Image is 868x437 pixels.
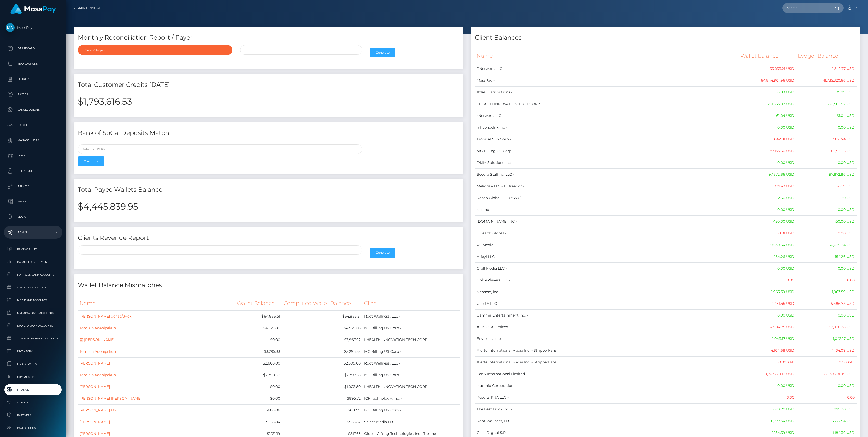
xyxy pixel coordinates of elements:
span: Clients [6,399,60,405]
td: -8,735,320.66 USD [796,75,857,87]
a: Dashboard [4,42,62,55]
h4: Total Payee Wallets Balance [78,185,460,194]
td: 327.43 USD [739,180,796,192]
span: Link Services [6,361,60,367]
h4: Total Customer Credits [DATE] [78,80,460,89]
td: Atlas Distributions - [475,87,739,98]
td: 761,565.97 USD [739,98,796,110]
span: Finance [6,387,60,393]
td: Alerte International Media Inc. - StripperFans [475,357,739,368]
p: Payees [6,91,60,98]
td: 15,642.81 USD [739,133,796,145]
td: DMM Solutions Inc - [475,157,739,169]
td: I HEALTH INNOVATION TECH CORP - [475,98,739,110]
a: Tomisin Adenipekun [80,326,116,330]
h4: Client Balances [475,33,857,42]
td: ICF Technology, Inc. - [362,393,460,404]
td: 82,531.15 USD [796,145,857,157]
th: Client [362,296,460,310]
td: 0.00 USD [739,204,796,216]
td: 58.01 USD [739,227,796,239]
td: Secure Staffing LLC - [475,169,739,180]
td: 879.20 USD [739,404,796,415]
a: Payer Logos [4,422,62,433]
td: 97,872.86 USD [796,169,857,180]
td: $3,294.53 [282,346,362,357]
p: Batches [6,121,60,129]
td: $0.00 [235,381,282,393]
td: 87,155.30 USD [739,145,796,157]
th: Wallet Balance [235,296,282,310]
td: Arieyl LLC - [475,251,739,263]
td: 8,539,791.99 USD [796,368,857,380]
a: JustWallet Bank Accounts [4,333,62,344]
td: 2.30 USD [739,192,796,204]
a: Pricing Rules [4,244,62,255]
td: $4,529.80 [235,322,282,334]
td: 52,938.28 USD [796,321,857,333]
td: Gold4Players LLC - [475,274,739,286]
td: Kul Inc. - [475,204,739,216]
td: 154.26 USD [796,251,857,263]
h4: Monthly Reconciliation Report / Payer [78,33,460,42]
p: Search [6,213,60,221]
td: Alua USA Limited - [475,321,739,333]
td: Fenix International Limited - [475,368,739,380]
a: 莹 [PERSON_NAME] [80,337,115,342]
td: $64,886.51 [235,310,282,322]
a: MCB Bank Accounts [4,295,62,306]
h2: $1,793,616.53 [78,96,460,107]
td: $64,885.51 [282,310,362,322]
div: Choose Payer [84,48,221,52]
td: 1,963.59 USD [739,286,796,298]
td: I HEALTH INNOVATION TECH CORP - [362,334,460,346]
button: Compute [78,156,104,166]
td: 0.00 USD [739,157,796,169]
td: 0.00 [796,392,857,404]
td: Select Media LLC - [362,416,460,428]
td: 0.00 [739,274,796,286]
a: Finance [4,384,62,395]
th: Name [475,49,739,63]
td: MG Billing US Corp - [362,346,460,357]
button: Choose Payer [78,45,232,55]
td: 0.00 USD [739,310,796,321]
td: Cre8 Media LLC - [475,263,739,274]
td: 0.00 USD [739,122,796,133]
a: Payees [4,88,62,101]
td: [DOMAIN_NAME] INC - [475,216,739,227]
span: MyEUPay Bank Accounts [6,310,60,316]
a: Transactions [4,57,62,70]
td: 6,277.54 USD [796,415,857,427]
h4: Wallet Balance Mismatches [78,281,460,290]
td: $3,295.33 [235,346,282,357]
th: Ledger Balance [796,49,857,63]
td: $3,967.92 [282,334,362,346]
a: Tomisin Adenipekun [80,349,116,354]
td: Root Wellness, LLC - [475,415,739,427]
td: 0.00 USD [796,227,857,239]
td: Tropical Sun Corp - [475,133,739,145]
th: Name [78,296,235,310]
span: CRB Bank Accounts [6,285,60,290]
td: 61.04 USD [796,110,857,122]
td: 327.31 USD [796,180,857,192]
td: $895.72 [282,393,362,404]
td: $1,003.80 [282,381,362,393]
span: Balance Adjustments [6,259,60,265]
a: Ledger [4,73,62,86]
img: MassPay [6,23,15,32]
span: JustWallet Bank Accounts [6,336,60,342]
h4: Clients Revenue Report [78,234,460,242]
button: Generate [370,48,395,57]
a: Balance Adjustments [4,257,62,268]
td: 35.89 USD [796,87,857,98]
td: 0.00 [739,392,796,404]
td: 1,043.17 USD [796,333,857,345]
td: Root Wellness, LLC - [362,310,460,322]
td: 8,707,779.13 USD [739,368,796,380]
a: Fortress Bank Accounts [4,269,62,280]
a: Ibanera Bank Accounts [4,320,62,331]
input: Search... [782,3,830,13]
td: 4,104.09 USD [796,345,857,357]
